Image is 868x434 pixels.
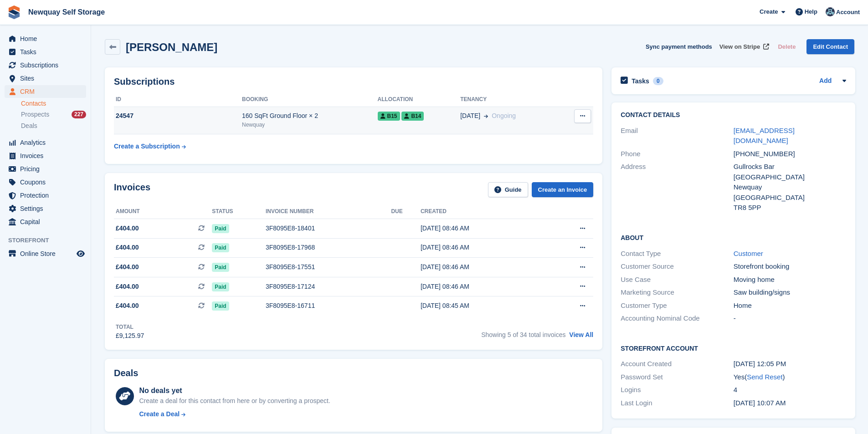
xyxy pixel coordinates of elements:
span: Pricing [20,163,75,175]
div: Logins [621,385,733,395]
span: Capital [20,215,75,228]
h2: Tasks [632,77,649,85]
div: £9,125.97 [116,331,144,341]
span: Invoices [20,149,75,162]
a: Create an Invoice [532,182,594,197]
div: Newquay [734,182,846,193]
span: ( ) [745,373,785,381]
span: Create [760,7,778,16]
div: Account Created [621,359,733,369]
div: Accounting Nominal Code [621,313,733,324]
div: Storefront booking [734,261,846,272]
div: Create a deal for this contact from here or by converting a prospect. [139,396,330,406]
th: Invoice number [266,204,391,219]
a: menu [5,189,86,202]
h2: Subscriptions [114,77,593,87]
div: 3F8095E8-16711 [266,301,391,311]
div: Yes [734,372,846,383]
span: Help [805,7,817,16]
div: [DATE] 08:46 AM [421,243,545,252]
a: Send Reset [747,373,782,381]
div: Customer Source [621,261,733,272]
span: £404.00 [116,224,139,233]
a: Edit Contact [806,39,854,54]
div: [DATE] 08:45 AM [421,301,545,311]
span: £404.00 [116,301,139,311]
a: Add [819,76,832,87]
span: Tasks [20,46,75,58]
span: Subscriptions [20,59,75,71]
a: menu [5,247,86,260]
a: Create a Deal [139,409,330,419]
div: TR8 5PP [734,203,846,213]
span: Paid [212,282,229,291]
a: menu [5,32,86,45]
div: [PHONE_NUMBER] [734,149,846,159]
th: Allocation [378,92,461,107]
a: menu [5,176,86,189]
a: menu [5,202,86,215]
h2: Storefront Account [621,343,846,352]
th: Tenancy [460,92,559,107]
div: 3F8095E8-17124 [266,282,391,291]
div: Total [116,323,144,331]
span: Protection [20,189,75,202]
div: 4 [734,385,846,395]
div: 3F8095E8-18401 [266,224,391,233]
span: [DATE] [460,111,480,121]
h2: Invoices [114,182,150,197]
div: Address [621,162,733,213]
span: Online Store [20,247,75,260]
div: Saw building/signs [734,287,846,298]
div: Email [621,126,733,146]
span: Settings [20,202,75,215]
a: View All [569,331,593,338]
a: menu [5,59,86,71]
span: Paid [212,243,229,252]
div: Marketing Source [621,287,733,298]
th: Amount [114,204,212,219]
span: Paid [212,263,229,272]
span: B15 [378,112,400,121]
span: Prospects [21,110,49,119]
h2: Deals [114,368,138,378]
a: Deals [21,121,86,131]
div: Contact Type [621,249,733,259]
img: Colette Pearce [826,7,835,16]
time: 2023-09-14 09:07:41 UTC [734,399,786,407]
a: [EMAIL_ADDRESS][DOMAIN_NAME] [734,127,795,145]
th: Status [212,204,266,219]
span: £404.00 [116,262,139,272]
img: stora-icon-8386f47178a22dfd0bd8f6a31ec36ba5ce8667c1dd55bd0f319d3a0aa187defe.svg [7,5,21,19]
div: Phone [621,149,733,159]
span: Paid [212,224,229,233]
div: 0 [653,77,663,85]
h2: About [621,233,846,242]
a: menu [5,136,86,149]
span: CRM [20,85,75,98]
a: Guide [488,182,528,197]
a: menu [5,149,86,162]
div: Moving home [734,275,846,285]
span: Deals [21,122,37,130]
div: 227 [72,111,86,118]
div: Newquay [242,121,377,129]
a: menu [5,46,86,58]
th: ID [114,92,242,107]
span: View on Stripe [719,42,760,51]
span: £404.00 [116,243,139,252]
a: menu [5,163,86,175]
div: Customer Type [621,301,733,311]
span: Account [836,8,860,17]
div: Use Case [621,275,733,285]
span: Analytics [20,136,75,149]
div: - [734,313,846,324]
a: Customer [734,250,763,257]
a: menu [5,215,86,228]
div: Home [734,301,846,311]
div: Last Login [621,398,733,408]
h2: Contact Details [621,112,846,119]
a: menu [5,85,86,98]
span: Sites [20,72,75,85]
span: B14 [401,112,424,121]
